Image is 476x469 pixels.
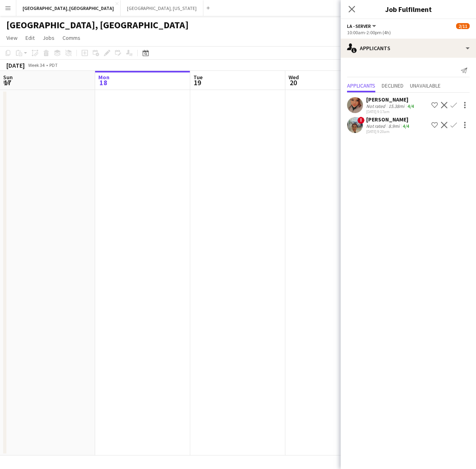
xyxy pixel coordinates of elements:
div: 8.9mi [387,123,401,129]
h1: [GEOGRAPHIC_DATA], [GEOGRAPHIC_DATA] [6,19,189,31]
span: Sun [3,74,13,81]
a: Jobs [39,33,58,43]
span: 20 [287,78,299,87]
button: LA - Server [347,23,377,29]
span: Mon [98,74,109,81]
div: [DATE] 9:20am [366,129,411,134]
span: Comms [62,34,80,41]
span: 19 [192,78,203,87]
h3: Job Fulfilment [341,4,476,14]
div: PDT [49,62,58,68]
div: 15.38mi [387,103,406,109]
div: 10:00am-2:00pm (4h) [347,29,470,35]
span: LA - Server [347,23,371,29]
span: Applicants [347,83,375,88]
span: Edit [25,34,35,41]
a: Comms [59,33,84,43]
div: Not rated [366,103,387,109]
span: Week 34 [26,62,46,68]
span: Declined [382,83,404,88]
div: [PERSON_NAME] [366,96,416,103]
div: Applicants [341,39,476,58]
button: [GEOGRAPHIC_DATA], [GEOGRAPHIC_DATA] [16,0,121,16]
app-skills-label: 4/4 [403,123,409,129]
span: ! [357,117,365,124]
div: [DATE] 9:17am [366,109,416,114]
span: 17 [2,78,13,87]
span: View [6,34,18,41]
span: 2/11 [456,23,470,29]
span: Jobs [43,34,55,41]
span: Wed [289,74,299,81]
button: [GEOGRAPHIC_DATA], [US_STATE] [121,0,203,16]
div: Not rated [366,123,387,129]
div: [PERSON_NAME] [366,116,411,123]
app-skills-label: 4/4 [408,103,414,109]
span: Unavailable [410,83,441,88]
a: View [3,33,21,43]
div: [DATE] [6,61,25,69]
span: 18 [97,78,109,87]
a: Edit [22,33,38,43]
span: Tue [193,74,203,81]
